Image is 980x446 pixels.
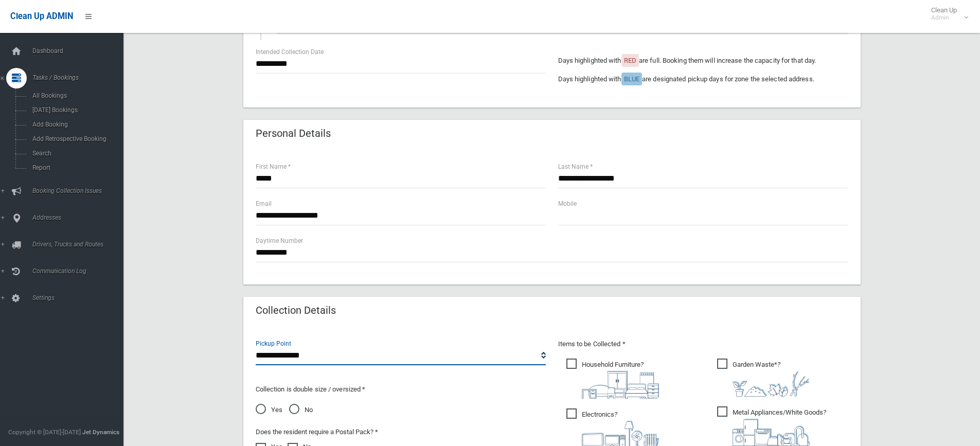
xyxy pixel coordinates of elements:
[733,371,810,397] img: 4fd8a5c772b2c999c83690221e5242e0.png
[10,11,73,21] span: Clean Up ADMIN
[558,73,848,85] p: Days highlighted with are designated pickup days for zone the selected address.
[29,164,122,171] span: Report
[733,361,810,397] i: ?
[243,123,343,144] header: Personal Details
[29,106,122,114] span: [DATE] Bookings
[8,429,81,436] span: Copyright © [DATE]-[DATE]
[289,404,313,416] span: No
[733,408,826,446] i: ?
[29,92,122,99] span: All Bookings
[717,359,810,397] span: Garden Waste*
[243,300,348,320] header: Collection Details
[582,361,659,399] i: ?
[926,6,967,22] span: Clean Up
[256,426,378,438] label: Does the resident require a Postal Pack? *
[29,267,131,275] span: Communication Log
[29,294,131,301] span: Settings
[82,429,119,436] strong: Jet Dynamics
[29,47,131,55] span: Dashboard
[29,74,131,81] span: Tasks / Bookings
[733,419,810,446] img: 36c1b0289cb1767239cdd3de9e694f19.png
[624,75,639,83] span: BLUE
[717,406,826,446] span: Metal Appliances/White Goods
[558,55,848,67] p: Days highlighted with are full. Booking them will increase the capacity for that day.
[558,338,848,350] p: Items to be Collected *
[29,150,122,157] span: Search
[566,359,659,399] span: Household Furniture
[582,371,659,399] img: aa9efdbe659d29b613fca23ba79d85cb.png
[624,57,636,64] span: RED
[931,14,957,22] small: Admin
[256,383,546,396] p: Collection is double size / oversized *
[256,404,282,416] span: Yes
[29,241,131,248] span: Drivers, Trucks and Routes
[29,187,131,194] span: Booking Collection Issues
[29,135,122,142] span: Add Retrospective Booking
[29,121,122,128] span: Add Booking
[29,214,131,221] span: Addresses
